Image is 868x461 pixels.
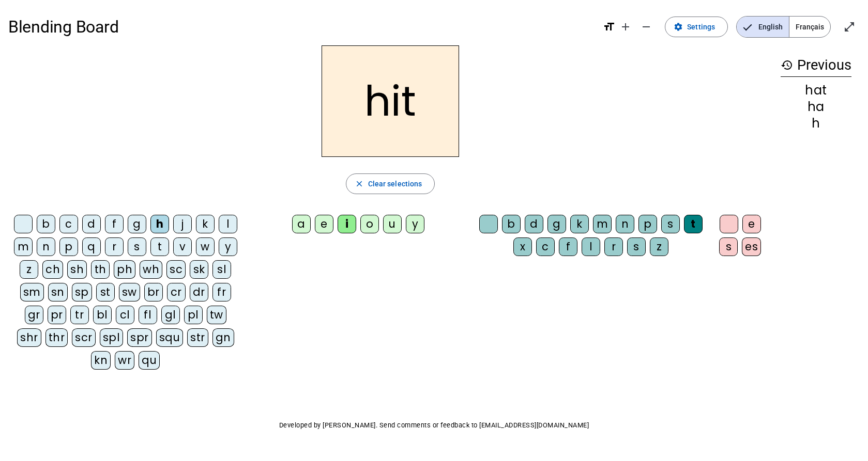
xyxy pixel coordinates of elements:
[139,306,157,324] div: fl
[406,215,424,233] div: y
[187,328,208,347] div: str
[615,17,636,37] button: Increase font size
[781,59,793,71] mat-icon: history
[105,237,124,256] div: r
[640,21,652,33] mat-icon: remove
[338,215,356,233] div: i
[570,215,589,233] div: k
[781,54,851,77] h3: Previous
[742,215,761,233] div: e
[536,237,555,256] div: c
[184,306,203,324] div: pl
[315,215,333,233] div: e
[603,21,615,33] mat-icon: format_size
[20,260,38,279] div: z
[105,215,124,233] div: f
[150,237,169,256] div: t
[8,419,860,432] p: Developed by [PERSON_NAME]. Send comments or feedback to [EMAIL_ADDRESS][DOMAIN_NAME]
[70,306,89,324] div: tr
[96,283,115,301] div: st
[636,17,657,37] button: Decrease font size
[150,215,169,233] div: h
[219,237,237,256] div: y
[48,283,68,301] div: sn
[115,351,134,370] div: wr
[383,215,402,233] div: u
[781,84,851,97] div: hat
[789,17,830,37] span: Français
[190,260,208,279] div: sk
[173,237,192,256] div: v
[368,178,422,190] span: Clear selections
[116,306,134,324] div: cl
[59,215,78,233] div: c
[45,328,68,347] div: thr
[650,237,668,256] div: z
[166,260,186,279] div: sc
[91,260,110,279] div: th
[14,237,33,256] div: m
[196,215,215,233] div: k
[140,260,162,279] div: wh
[42,260,63,279] div: ch
[144,283,163,301] div: br
[37,237,55,256] div: n
[67,260,87,279] div: sh
[719,237,738,256] div: s
[737,17,789,37] span: English
[8,10,595,43] h1: Blending Board
[59,237,78,256] div: p
[346,173,435,194] button: Clear selections
[665,17,728,37] button: Settings
[20,283,44,301] div: sm
[839,17,860,37] button: Enter full screen
[742,237,761,256] div: es
[190,283,208,301] div: dr
[674,22,683,31] mat-icon: settings
[513,237,532,256] div: x
[114,260,135,279] div: ph
[582,237,600,256] div: l
[167,283,186,301] div: cr
[547,215,566,233] div: g
[212,260,231,279] div: sl
[736,16,831,38] mat-button-toggle-group: Language selection
[161,306,180,324] div: gl
[17,328,41,347] div: shr
[91,351,111,370] div: kn
[627,237,646,256] div: s
[212,328,234,347] div: gn
[684,215,703,233] div: t
[173,215,192,233] div: j
[604,237,623,256] div: r
[219,215,237,233] div: l
[638,215,657,233] div: p
[156,328,184,347] div: squ
[355,179,364,188] mat-icon: close
[207,306,226,324] div: tw
[25,306,43,324] div: gr
[322,45,459,157] h2: hit
[292,215,311,233] div: a
[82,215,101,233] div: d
[661,215,680,233] div: s
[502,215,521,233] div: b
[128,215,146,233] div: g
[127,328,152,347] div: spr
[843,21,856,33] mat-icon: open_in_full
[687,21,715,33] span: Settings
[619,21,632,33] mat-icon: add
[360,215,379,233] div: o
[128,237,146,256] div: s
[593,215,612,233] div: m
[37,215,55,233] div: b
[48,306,66,324] div: pr
[525,215,543,233] div: d
[72,328,96,347] div: scr
[196,237,215,256] div: w
[72,283,92,301] div: sp
[781,117,851,130] div: h
[82,237,101,256] div: q
[212,283,231,301] div: fr
[139,351,160,370] div: qu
